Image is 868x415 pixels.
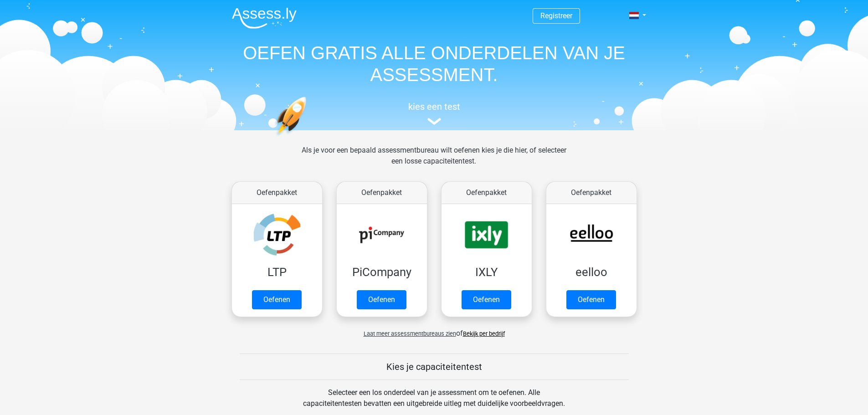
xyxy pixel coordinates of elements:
[252,290,302,309] a: Oefenen
[364,330,456,337] span: Laat meer assessmentbureaus zien
[566,290,616,309] a: Oefenen
[463,330,505,337] a: Bekijk per bedrijf
[232,7,297,29] img: Assessly
[462,290,511,309] a: Oefenen
[225,321,644,339] div: of
[225,101,644,125] a: kies een test
[427,118,441,125] img: assessment
[225,101,644,112] h5: kies een test
[540,11,572,20] a: Registreer
[240,361,629,372] h5: Kies je capaciteitentest
[225,42,644,86] h1: OEFEN GRATIS ALLE ONDERDELEN VAN JE ASSESSMENT.
[294,145,574,178] div: Als je voor een bepaald assessmentbureau wilt oefenen kies je die hier, of selecteer een losse ca...
[357,290,406,309] a: Oefenen
[275,97,342,179] img: oefenen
